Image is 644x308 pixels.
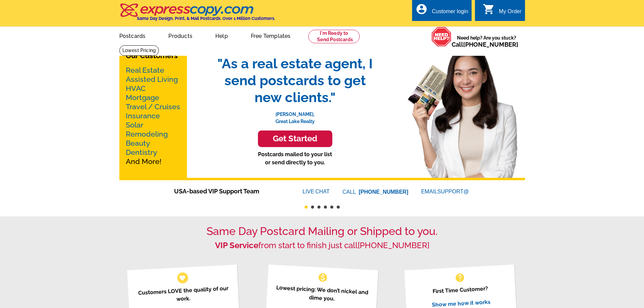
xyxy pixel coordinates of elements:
button: 3 of 6 [317,206,320,209]
a: Same Day Design, Print, & Mail Postcards. Over 1 Million Customers. [119,8,275,21]
a: Show me how it works [432,299,491,308]
a: EMAILSUPPORT@ [421,189,470,194]
font: LIVE [303,188,315,196]
a: [PHONE_NUMBER] [358,240,429,250]
div: My Order [499,8,522,18]
button: 1 of 6 [305,206,308,209]
div: Customer login [432,8,468,18]
p: Postcards mailed to your list or send directly to you. [211,150,380,167]
a: Products [158,27,203,43]
a: Postcards [109,27,157,43]
a: Remodeling [126,130,168,138]
a: Real Estate [126,66,164,74]
p: And More! [126,66,181,166]
a: Mortgage [126,93,159,102]
p: Customers LOVE the quality of our work. [136,284,231,305]
button: 5 of 6 [330,206,333,209]
a: LIVECHAT [303,189,330,194]
img: help [431,27,452,47]
i: account_circle [415,3,428,15]
a: [PHONE_NUMBER] [463,41,518,48]
a: [PHONE_NUMBER] [359,189,408,195]
a: Help [205,27,239,43]
a: Travel / Cruises [126,102,180,111]
font: SUPPORT@ [437,188,470,196]
span: "As a real estate agent, I send postcards to get new clients." [211,55,380,106]
a: Free Templates [240,27,302,43]
font: CALL [342,188,357,196]
strong: VIP Service [215,240,258,250]
a: shopping_cart My Order [483,7,522,16]
span: monetization_on [317,272,328,283]
span: Need help? Are you stuck? [452,34,522,48]
button: 6 of 6 [337,206,340,209]
a: Get Started [211,131,380,147]
h2: from start to finish just call [119,241,525,251]
button: 2 of 6 [311,206,314,209]
span: USA-based VIP Support Team [174,187,282,196]
h4: Same Day Design, Print, & Mail Postcards. Over 1 Million Customers. [137,16,275,21]
a: Beauty [126,139,150,147]
a: Insurance [126,112,160,120]
p: First Time Customer? [413,283,508,297]
a: HVAC [126,84,146,93]
span: Call [452,41,518,48]
button: 4 of 6 [324,206,327,209]
a: Assisted Living [126,75,178,84]
a: Solar [126,121,143,129]
h3: Get Started [266,134,324,144]
span: favorite [179,274,186,281]
a: Dentistry [126,148,157,157]
span: help [454,272,465,283]
a: account_circle Customer login [415,7,468,16]
p: [PERSON_NAME], Great Lake Realty [211,106,380,125]
i: shopping_cart [483,3,495,15]
h1: Same Day Postcard Mailing or Shipped to you. [119,225,525,238]
p: Lowest pricing: We don’t nickel and dime you. [274,283,370,305]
